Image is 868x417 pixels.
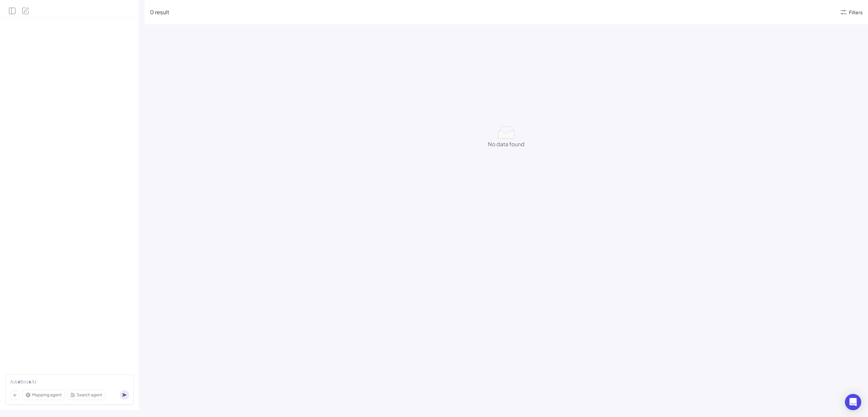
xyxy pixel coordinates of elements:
[150,8,169,16] span: 0 result
[77,392,102,398] span: Search agent
[845,394,861,410] div: Open Intercom Messenger
[488,140,525,148] div: No data found
[8,7,16,15] button: Open Side Panel
[32,392,62,398] span: Mapping agent
[849,9,863,16] div: Filters
[22,7,30,15] button: New Search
